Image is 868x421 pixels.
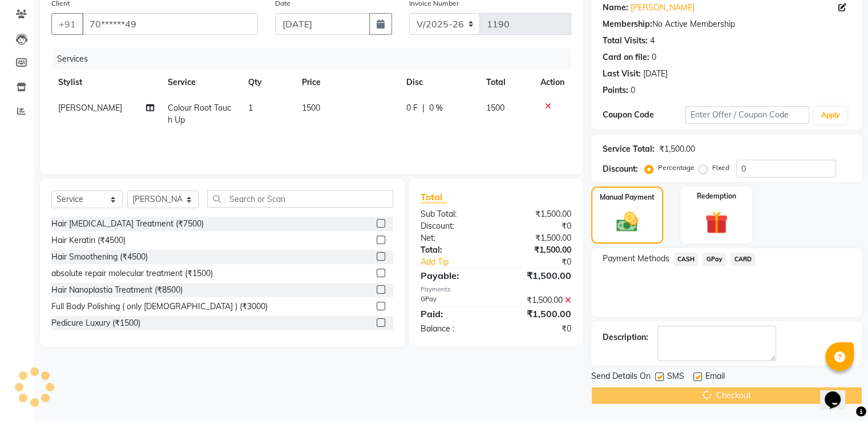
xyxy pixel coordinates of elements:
[207,190,393,208] input: Search or Scan
[412,232,496,244] div: Net:
[814,107,846,124] button: Apply
[705,370,725,384] span: Email
[51,284,183,296] div: Hair Nanoplastia Treatment (₹8500)
[820,375,857,410] iframe: chat widget
[643,68,668,80] div: [DATE]
[496,232,580,244] div: ₹1,500.00
[658,163,695,173] label: Percentage
[421,191,447,203] span: Total
[685,106,810,124] input: Enter Offer / Coupon Code
[631,2,695,14] a: [PERSON_NAME]
[406,102,418,114] span: 0 F
[302,103,320,113] span: 1500
[496,294,580,306] div: ₹1,500.00
[603,51,649,63] div: Card on file:
[496,269,580,282] div: ₹1,500.00
[496,208,580,220] div: ₹1,500.00
[603,18,851,30] div: No Active Membership
[51,13,83,35] button: +91
[51,218,204,230] div: Hair [MEDICAL_DATA] Treatment (₹7500)
[603,331,648,343] div: Description:
[697,191,736,201] label: Redemption
[51,251,148,263] div: Hair Smoothening (₹4500)
[412,208,496,220] div: Sub Total:
[412,323,496,335] div: Balance :
[510,256,579,268] div: ₹0
[603,163,638,175] div: Discount:
[603,18,652,30] div: Membership:
[659,143,695,155] div: ₹1,500.00
[412,294,496,306] div: GPay
[51,70,161,95] th: Stylist
[53,48,580,70] div: Services
[58,103,122,113] span: [PERSON_NAME]
[51,268,213,280] div: absolute repair molecular treatment (₹1500)
[631,84,635,96] div: 0
[603,253,669,265] span: Payment Methods
[295,70,399,95] th: Price
[600,192,655,203] label: Manual Payment
[703,253,726,266] span: GPay
[603,143,655,155] div: Service Total:
[712,163,729,173] label: Fixed
[399,70,479,95] th: Disc
[603,35,648,47] div: Total Visits:
[603,109,685,121] div: Coupon Code
[674,253,699,266] span: CASH
[241,70,295,95] th: Qty
[609,209,645,234] img: _cash.svg
[412,256,510,268] a: Add Tip
[248,103,253,113] span: 1
[421,285,571,294] div: Payments
[168,103,231,125] span: Colour Root Touch Up
[667,370,684,384] span: SMS
[698,208,735,237] img: _gift.svg
[51,234,126,246] div: Hair Keratin (₹4500)
[603,2,628,14] div: Name:
[422,102,425,114] span: |
[650,35,655,47] div: 4
[412,269,496,282] div: Payable:
[429,102,443,114] span: 0 %
[82,13,258,35] input: Search by Name/Mobile/Email/Code
[51,317,140,329] div: Pedicure Luxury (₹1500)
[603,84,628,96] div: Points:
[496,323,580,335] div: ₹0
[412,220,496,232] div: Discount:
[51,301,268,313] div: Full Body Polishing ( only [DEMOGRAPHIC_DATA] ) (₹3000)
[161,70,241,95] th: Service
[496,244,580,256] div: ₹1,500.00
[603,68,641,80] div: Last Visit:
[652,51,656,63] div: 0
[730,253,755,266] span: CARD
[412,244,496,256] div: Total:
[486,103,504,113] span: 1500
[496,307,580,321] div: ₹1,500.00
[591,370,651,384] span: Send Details On
[412,307,496,321] div: Paid:
[496,220,580,232] div: ₹0
[534,70,571,95] th: Action
[479,70,534,95] th: Total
